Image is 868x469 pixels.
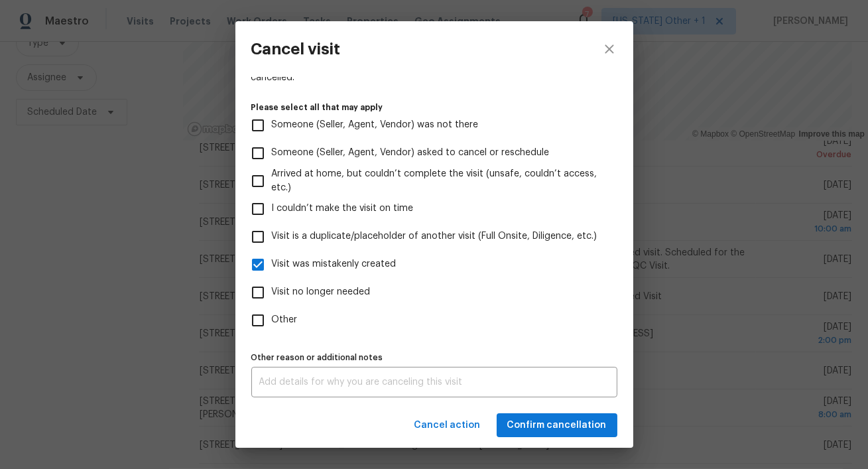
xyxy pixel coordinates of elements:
[586,21,633,77] button: close
[272,167,607,195] span: Arrived at home, but couldn’t complete the visit (unsafe, couldn’t access, etc.)
[272,230,597,243] span: Visit is a duplicate/placeholder of another visit (Full Onsite, Diligence, etc.)
[409,413,486,438] button: Cancel action
[272,202,414,216] span: I couldn’t make the visit on time
[272,313,298,327] span: Other
[497,413,617,438] button: Confirm cancellation
[272,118,479,132] span: Someone (Seller, Agent, Vendor) was not there
[251,354,617,362] label: Other reason or additional notes
[251,103,617,111] label: Please select all that may apply
[272,285,371,299] span: Visit no longer needed
[251,40,341,58] h3: Cancel visit
[272,257,397,271] span: Visit was mistakenly created
[414,417,481,434] span: Cancel action
[507,417,607,434] span: Confirm cancellation
[272,146,550,160] span: Someone (Seller, Agent, Vendor) asked to cancel or reschedule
